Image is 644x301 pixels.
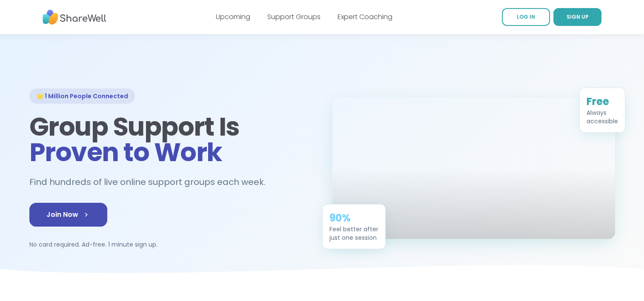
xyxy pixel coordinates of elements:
[267,12,321,22] a: Support Groups
[329,222,378,239] div: Feel better after just one session
[29,114,312,165] h1: Group Support Is
[517,13,535,20] span: LOG IN
[567,13,589,20] span: SIGN UP
[29,134,222,170] span: Proven to Work
[46,210,90,220] span: Join Now
[587,92,618,105] div: Free
[553,8,601,26] a: SIGN UP
[502,8,550,26] a: LOG IN
[338,12,392,22] a: Expert Coaching
[29,175,275,189] h2: Find hundreds of live online support groups each week.
[29,88,135,104] div: 🌟 1 Million People Connected
[587,105,618,122] div: Always accessible
[329,208,378,222] div: 90%
[216,12,250,22] a: Upcoming
[43,6,106,29] img: ShareWell Nav Logo
[29,240,312,249] p: No card required. Ad-free. 1 minute sign up.
[29,203,107,227] a: Join Now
